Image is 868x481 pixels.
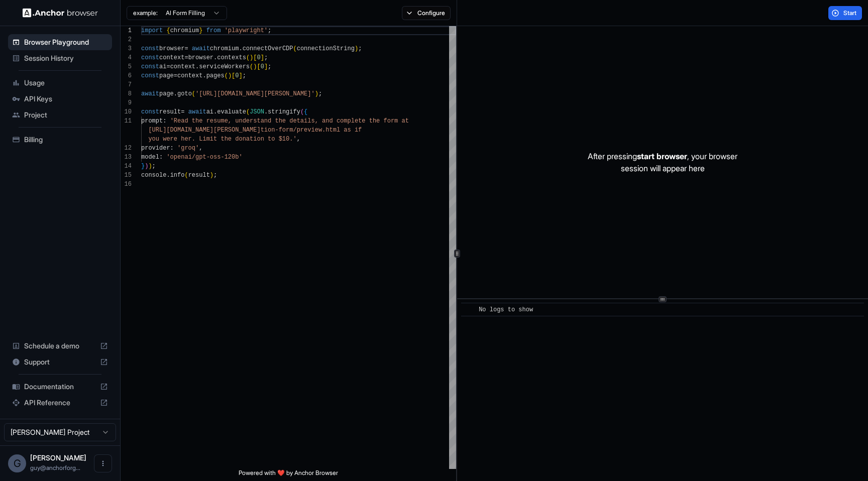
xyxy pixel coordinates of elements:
span: const [141,45,159,52]
span: } [199,27,202,34]
span: : [159,154,163,161]
div: 14 [121,162,132,171]
span: . [174,90,177,97]
div: Schedule a demo [8,338,112,354]
div: 3 [121,44,132,53]
span: ) [228,72,232,79]
span: '[URL][DOMAIN_NAME][PERSON_NAME]' [195,90,315,97]
div: 13 [121,153,132,162]
span: ( [293,45,297,52]
span: ( [300,108,304,115]
div: 15 [121,171,132,180]
span: ] [239,72,242,79]
span: ) [355,45,358,52]
span: 'Read the resume, understand the details, and comp [170,117,351,125]
img: Anchor Logo [23,8,98,18]
span: 'groq' [177,145,199,152]
span: ( [250,63,253,70]
span: 'playwright' [225,27,268,34]
span: ) [315,90,318,97]
span: serviceWorkers [199,63,250,70]
span: ; [264,54,268,61]
span: . [213,54,217,61]
span: ; [243,72,246,79]
span: tion-form/preview.html as if [261,127,362,134]
span: 0 [257,54,260,61]
span: browser [159,45,184,52]
div: 5 [121,62,132,71]
div: 9 [121,98,132,107]
span: : [163,117,166,125]
span: = [166,63,170,70]
span: chromium [210,45,239,52]
span: connectionString [297,45,355,52]
span: JSON [250,108,264,115]
span: Support [24,357,96,367]
span: ) [148,163,152,170]
span: Billing [24,135,108,145]
div: Project [8,107,112,123]
div: API Keys [8,91,112,107]
span: ) [253,63,257,70]
span: result [159,108,181,115]
span: = [181,108,184,115]
span: ; [318,90,322,97]
span: context [159,54,184,61]
span: browser [188,54,213,61]
span: ; [213,172,217,179]
span: const [141,72,159,79]
div: 4 [121,53,132,62]
span: lete the form at [351,117,409,125]
div: Support [8,354,112,370]
span: 0 [261,63,264,70]
span: Start [843,9,857,17]
div: 11 [121,116,132,126]
div: 6 [121,71,132,80]
p: After pressing , your browser session will appear here [588,150,737,174]
span: Guy Ben Simhon [30,453,86,462]
span: ] [264,63,268,70]
span: info [170,172,185,179]
span: ​ [466,305,471,315]
span: Project [24,110,108,120]
span: [ [253,54,257,61]
span: chromium [170,27,199,34]
span: 0 [235,72,239,79]
span: . [213,108,217,115]
button: Open menu [94,454,112,472]
div: G [8,454,26,472]
span: Documentation [24,382,96,392]
span: ) [145,163,148,170]
span: [ [232,72,235,79]
span: . [202,72,206,79]
div: 16 [121,180,132,189]
span: start browser [637,151,687,161]
span: } [141,163,145,170]
span: ; [268,63,271,70]
div: 1 [121,26,132,35]
span: from [206,27,221,34]
span: await [192,45,210,52]
span: = [174,72,177,79]
span: await [141,90,159,97]
span: goto [177,90,192,97]
span: ) [250,54,253,61]
span: = [184,45,188,52]
div: 7 [121,80,132,89]
div: Documentation [8,379,112,395]
span: stringify [268,108,300,115]
span: { [166,27,170,34]
span: Schedule a demo [24,341,96,351]
span: import [141,27,163,34]
div: Session History [8,50,112,66]
span: . [195,63,199,70]
span: = [184,54,188,61]
div: API Reference [8,395,112,411]
span: result [188,172,210,179]
span: [URL][DOMAIN_NAME][PERSON_NAME] [148,127,260,134]
div: 2 [121,35,132,44]
span: example: [133,9,158,17]
span: ( [184,172,188,179]
span: pages [206,72,225,79]
span: connectOverCDP [243,45,293,52]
